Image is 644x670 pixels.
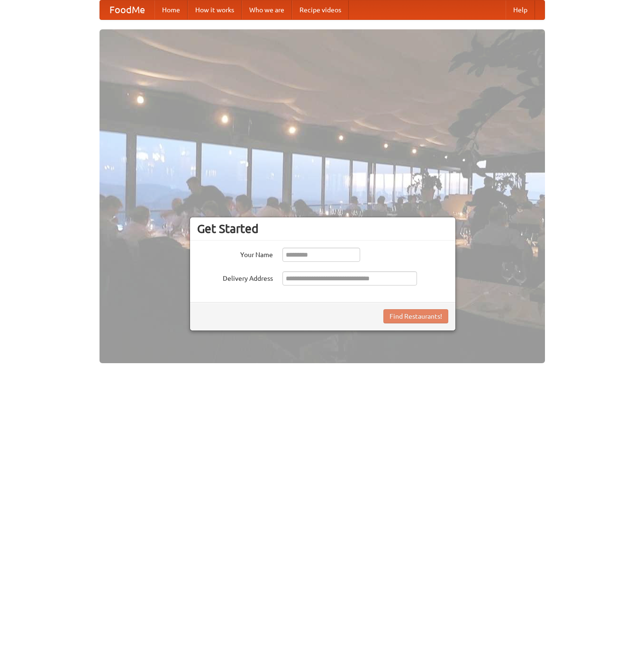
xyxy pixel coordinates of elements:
[292,0,349,19] a: Recipe videos
[242,0,292,19] a: Who we are
[197,271,273,283] label: Delivery Address
[154,0,188,19] a: Home
[197,222,448,236] h3: Get Started
[100,0,154,19] a: FoodMe
[197,248,273,259] label: Your Name
[188,0,242,19] a: How it works
[506,0,535,19] a: Help
[383,309,448,323] button: Find Restaurants!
